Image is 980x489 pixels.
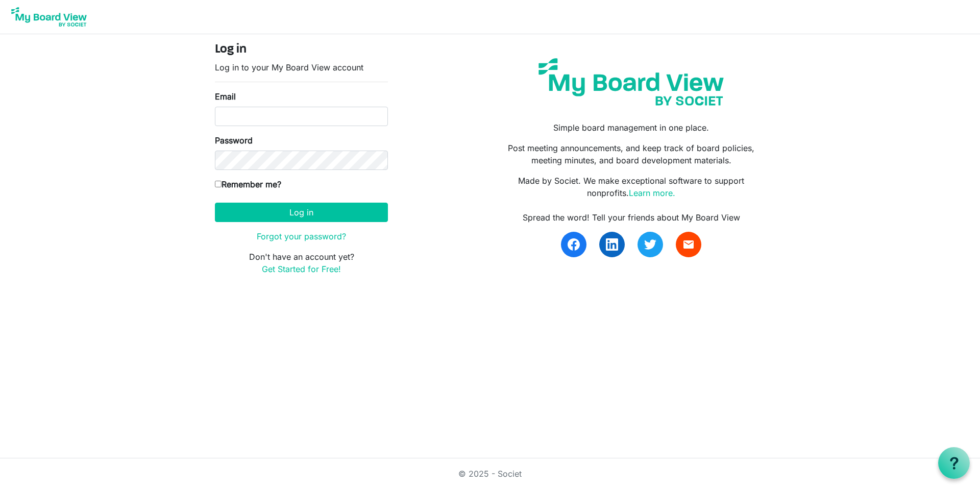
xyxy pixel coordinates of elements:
p: Log in to your My Board View account [215,61,388,74]
p: Don't have an account yet? [215,251,388,275]
span: email [682,238,695,251]
img: My Board View Logo [8,4,90,30]
img: linkedin.svg [606,238,618,251]
a: Get Started for Free! [262,264,341,274]
input: Remember me? [215,181,222,187]
label: Password [215,134,253,146]
img: facebook.svg [568,238,580,251]
a: email [676,232,701,257]
button: Log in [215,203,388,222]
div: Spread the word! Tell your friends about My Board View [498,211,765,224]
p: Made by Societ. We make exceptional software to support nonprofits. [498,175,765,199]
h4: Log in [215,42,388,57]
p: Simple board management in one place. [498,121,765,134]
a: © 2025 - Societ [458,469,522,479]
img: my-board-view-societ.svg [531,51,731,113]
label: Email [215,90,236,103]
p: Post meeting announcements, and keep track of board policies, meeting minutes, and board developm... [498,142,765,166]
label: Remember me? [215,178,281,190]
a: Learn more. [629,188,675,198]
img: twitter.svg [644,238,656,251]
a: Forgot your password? [257,231,346,241]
